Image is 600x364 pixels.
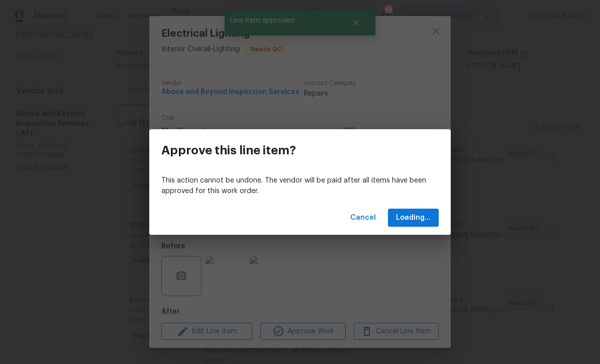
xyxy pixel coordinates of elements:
[350,212,376,224] span: Cancel
[161,143,296,157] h3: Approve this line item?
[161,175,439,197] p: This action cannot be undone. The vendor will be paid after all items have been approved for this...
[396,212,431,224] span: Loading...
[388,209,439,227] button: Loading...
[346,209,380,227] button: Cancel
